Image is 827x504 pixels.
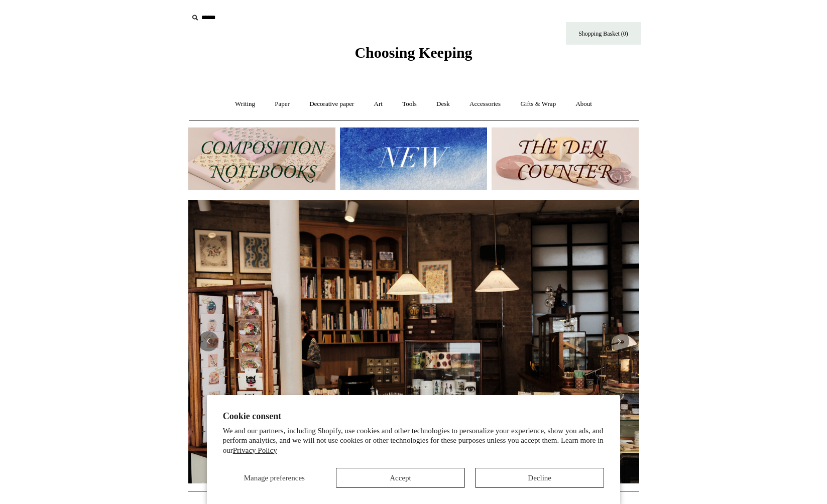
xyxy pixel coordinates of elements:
[393,91,426,117] a: Tools
[233,446,277,454] a: Privacy Policy
[609,331,629,351] button: Next
[355,44,472,61] span: Choosing Keeping
[244,474,305,482] span: Manage preferences
[340,128,487,190] img: New.jpg__PID:f73bdf93-380a-4a35-bcfe-7823039498e1
[355,52,472,59] a: Choosing Keeping
[511,91,565,117] a: Gifts & Wrap
[336,468,465,488] button: Accept
[188,200,639,483] img: 20250131 INSIDE OF THE SHOP.jpg__PID:b9484a69-a10a-4bde-9e8d-1408d3d5e6ad
[566,22,641,45] a: Shopping Basket (0)
[198,331,218,351] button: Previous
[223,411,605,422] h2: Cookie consent
[223,468,326,488] button: Manage preferences
[566,91,601,117] a: About
[188,128,335,190] img: 202302 Composition ledgers.jpg__PID:69722ee6-fa44-49dd-a067-31375e5d54ec
[365,91,392,117] a: Art
[266,91,299,117] a: Paper
[226,91,264,117] a: Writing
[223,426,605,456] p: We and our partners, including Shopify, use cookies and other technologies to personalize your ex...
[427,91,459,117] a: Desk
[492,128,639,190] img: The Deli Counter
[460,91,510,117] a: Accessories
[475,468,604,488] button: Decline
[300,91,363,117] a: Decorative paper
